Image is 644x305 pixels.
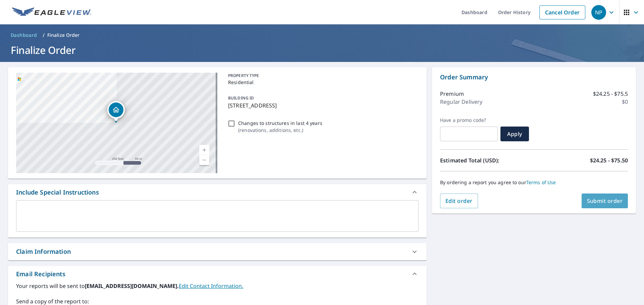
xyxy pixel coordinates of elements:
div: Dropped pin, building 1, Residential property, 2607 Mountain Laurel Pl Reston, VA 20191 [107,101,125,122]
p: BUILDING ID [228,95,254,101]
p: $0 [622,98,628,106]
div: Include Special Instructions [16,188,99,197]
label: Your reports will be sent to [16,282,419,290]
h1: Finalize Order [8,43,636,57]
div: Include Special Instructions [8,184,427,200]
img: EV Logo [12,7,91,17]
div: Email Recipients [8,266,427,282]
p: Order Summary [440,73,628,82]
a: Current Level 17, Zoom Out [199,155,209,165]
li: / [43,31,45,39]
p: [STREET_ADDRESS] [228,101,416,109]
p: Regular Delivery [440,98,482,106]
a: Cancel Order [539,5,585,19]
label: Have a promo code? [440,117,498,123]
span: Dashboard [11,32,37,39]
p: Changes to structures in last 4 years [238,120,322,127]
nav: breadcrumb [8,30,636,41]
button: Submit order [582,194,628,208]
a: EditContactInfo [179,282,243,290]
p: PROPERTY TYPE [228,73,416,79]
a: Dashboard [8,30,40,41]
div: NP [591,5,606,20]
button: Edit order [440,194,478,208]
p: ( renovations, additions, etc. ) [238,127,322,134]
p: Estimated Total (USD): [440,156,534,164]
p: $24.25 - $75.50 [590,156,628,164]
div: Claim Information [8,243,427,260]
p: Finalize Order [47,32,80,39]
span: Apply [506,130,524,138]
span: Submit order [587,197,623,205]
span: Edit order [445,197,473,205]
p: Premium [440,90,464,98]
p: Residential [228,79,416,86]
div: Email Recipients [16,270,65,279]
b: [EMAIL_ADDRESS][DOMAIN_NAME]. [85,282,179,290]
button: Apply [500,127,529,141]
div: Claim Information [16,247,71,256]
p: By ordering a report you agree to our [440,179,628,185]
a: Terms of Use [526,179,556,185]
p: $24.25 - $75.5 [593,90,628,98]
a: Current Level 17, Zoom In [199,145,209,155]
